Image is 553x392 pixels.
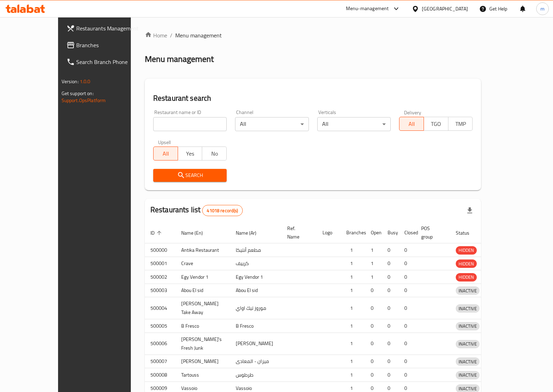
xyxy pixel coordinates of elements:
td: 1 [341,333,365,355]
button: No [202,147,227,161]
td: 500003 [145,284,176,297]
td: 500002 [145,270,176,284]
td: Egy Vendor 1 [230,270,282,284]
div: Menu-management [346,5,389,13]
span: INACTIVE [456,322,480,330]
td: ميزان - المعادى [230,355,282,368]
button: All [399,117,424,131]
a: Restaurants Management [61,20,150,37]
span: Version: [62,77,79,86]
td: 0 [365,297,382,319]
td: 500005 [145,319,176,333]
span: INACTIVE [456,340,480,348]
span: m [540,5,545,13]
span: HIDDEN [456,260,477,268]
td: 1 [341,368,365,382]
div: INACTIVE [456,340,480,348]
span: HIDDEN [456,273,477,281]
div: INACTIVE [456,304,480,313]
span: TMP [451,119,470,129]
td: 0 [399,243,416,257]
td: 1 [365,257,382,270]
td: 1 [341,243,365,257]
td: 0 [382,284,399,297]
span: Yes [181,149,200,159]
div: HIDDEN [456,259,477,268]
td: 0 [399,297,416,319]
td: 0 [365,319,382,333]
button: Yes [178,147,203,161]
span: Branches [76,41,145,49]
div: INACTIVE [456,286,480,295]
td: 500007 [145,355,176,368]
td: Crave [176,257,230,270]
div: Total records count [202,205,242,216]
td: 500001 [145,257,176,270]
span: HIDDEN [456,246,477,254]
button: TMP [448,117,473,131]
h2: Menu management [145,54,214,65]
label: Upsell [158,140,171,144]
span: Name (En) [181,229,212,237]
td: 500008 [145,368,176,382]
td: 1 [341,257,365,270]
span: All [402,119,421,129]
td: طرطوس [230,368,282,382]
div: [GEOGRAPHIC_DATA] [422,5,468,13]
td: 1 [365,270,382,284]
td: 500004 [145,297,176,319]
td: [PERSON_NAME] [176,355,230,368]
td: 500006 [145,333,176,355]
h2: Restaurant search [153,93,473,104]
span: INACTIVE [456,358,480,366]
h2: Restaurants list [150,205,243,216]
span: 41018 record(s) [203,207,242,214]
a: Home [145,31,167,40]
td: Egy Vendor 1 [176,270,230,284]
td: 0 [365,333,382,355]
td: 1 [341,319,365,333]
span: No [205,149,224,159]
label: Delivery [404,110,421,115]
td: موروز تيك اواي [230,297,282,319]
span: Restaurants Management [76,24,145,33]
a: Support.OpsPlatform [62,96,106,105]
td: 1 [365,243,382,257]
td: 0 [382,319,399,333]
span: INACTIVE [456,371,480,379]
td: 1 [341,284,365,297]
li: / [170,31,172,40]
th: Logo [317,222,341,243]
td: 0 [365,355,382,368]
td: Antika Restaurant [176,243,230,257]
td: 0 [399,284,416,297]
input: Search for restaurant name or ID.. [153,117,227,131]
td: مطعم أنتيكا [230,243,282,257]
span: Ref. Name [287,224,309,241]
div: INACTIVE [456,371,480,379]
td: Abou El sid [176,284,230,297]
td: 0 [399,257,416,270]
td: 1 [341,270,365,284]
button: Search [153,169,227,182]
span: INACTIVE [456,287,480,295]
span: ID [150,229,164,237]
th: Busy [382,222,399,243]
td: 0 [399,368,416,382]
td: 1 [341,297,365,319]
td: 0 [399,270,416,284]
span: 1.0.0 [80,77,91,86]
td: Tartouss [176,368,230,382]
td: 0 [399,333,416,355]
td: [PERSON_NAME] Take Away [176,297,230,319]
td: [PERSON_NAME]'s Fresh Junk [176,333,230,355]
button: All [153,147,178,161]
td: 0 [382,355,399,368]
div: All [235,117,309,131]
td: 0 [382,368,399,382]
th: Closed [399,222,416,243]
td: 0 [399,319,416,333]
